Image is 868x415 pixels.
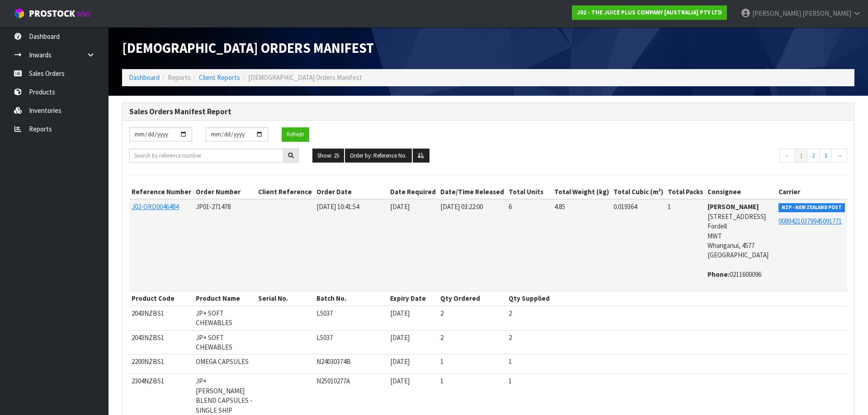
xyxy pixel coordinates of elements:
[506,185,552,199] th: Total Units
[312,149,344,163] button: Show: 25
[509,333,512,342] span: 2
[752,9,801,18] span: [PERSON_NAME]
[795,149,807,163] a: 1
[819,149,832,163] a: 3
[129,107,847,116] h3: Sales Orders Manifest Report
[831,149,847,163] a: →
[316,309,333,317] span: L5037
[388,291,438,306] th: Expiry Date
[168,73,191,82] span: Reports
[440,377,443,385] span: 1
[509,202,512,211] span: 6
[611,185,665,199] th: Total Cubic (m³)
[282,127,309,142] button: Refresh
[390,377,410,385] span: [DATE]
[196,333,232,351] span: JP+ SOFT CHEWABLES
[129,149,283,163] input: Search by reference number
[316,357,351,366] span: N24030374B
[316,333,333,342] span: L5037
[506,291,552,306] th: Qty Supplied
[122,39,374,56] span: [DEMOGRAPHIC_DATA] Orders Manifest
[132,377,164,385] span: 2304NZBS1
[196,357,249,366] span: OMEGA CAPSULES
[705,185,776,199] th: Consignee
[554,202,565,211] span: 4.85
[129,291,193,306] th: Product Code
[776,185,847,199] th: Carrier
[29,8,75,19] span: ProStock
[388,185,438,199] th: Date Required
[802,9,851,18] span: [PERSON_NAME]
[132,357,164,366] span: 2200NZBS1
[613,202,637,211] span: 0.019364
[509,357,512,366] span: 1
[248,73,362,82] span: [DEMOGRAPHIC_DATA] Orders Manifest
[708,202,774,260] address: [STREET_ADDRESS] Fordell MWT Whanganui, 4577 [GEOGRAPHIC_DATA]
[509,309,512,317] span: 2
[77,10,91,19] small: WMS
[196,377,252,414] span: JP+ [PERSON_NAME] BLEND CAPSULES - SINGLE SHIP
[708,270,774,279] address: 0211600096
[440,333,443,342] span: 2
[314,185,388,199] th: Order Date
[196,202,231,211] span: JP01-271478
[193,291,256,306] th: Product Name
[129,73,160,82] a: Dashboard
[577,9,722,16] strong: J02 - THE JUICE PLUS COMPANY [AUSTRALIA] PTY LTD
[196,309,232,327] span: JP+ SOFT CHEWABLES
[129,185,193,199] th: Reference Number
[552,185,611,199] th: Total Weight (kg)
[390,333,410,342] span: [DATE]
[440,309,443,317] span: 2
[132,333,164,342] span: 2043NZBS1
[256,291,314,306] th: Serial No.
[316,202,359,211] span: [DATE] 10:41:54
[390,357,410,366] span: [DATE]
[440,357,443,366] span: 1
[314,291,388,306] th: Batch No.
[678,149,848,165] nav: Page navigation
[708,270,730,279] strong: phone
[390,202,410,211] span: [DATE]
[14,8,25,19] img: cube-alt.png
[440,202,483,211] span: [DATE] 03:22:00
[708,202,759,211] strong: [PERSON_NAME]
[668,202,671,211] span: 1
[345,149,412,163] button: Order by: Reference No.
[316,377,350,385] span: N25010277A
[390,309,410,317] span: [DATE]
[778,203,845,212] span: NZP - NEW ZEALAND POST
[199,73,240,82] a: Client Reports
[665,185,705,199] th: Total Packs
[132,202,179,211] a: J02-ORD0046484
[778,217,842,225] a: 00894210379945091771
[132,309,164,317] span: 2043NZBS1
[193,185,256,199] th: Order Number
[438,185,506,199] th: Date/Time Released
[807,149,820,163] a: 2
[438,291,506,306] th: Qty Ordered
[779,149,795,163] a: ←
[256,185,314,199] th: Client Reference
[509,377,512,385] span: 1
